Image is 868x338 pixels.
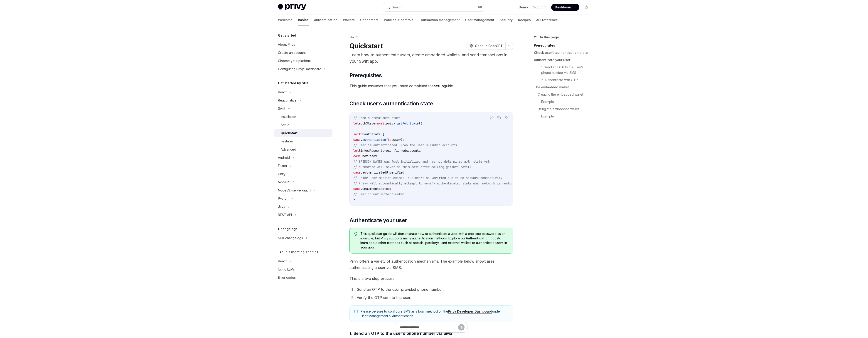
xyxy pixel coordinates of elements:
[353,181,519,185] span: // Privy will automatically attempt to verify authenticated state when network is restored.
[419,15,460,25] a: Transaction management
[278,204,285,209] div: Java
[278,42,295,47] div: About Privy
[278,98,297,103] div: React native
[278,235,303,241] div: SDK changelogs
[393,138,402,142] span: user)
[534,91,594,98] a: Creating the embedded wallet
[343,15,355,25] a: Wallets
[361,187,362,191] span: .
[274,203,332,211] button: Java
[349,217,407,224] span: Authenticate your user
[281,130,298,136] div: Quickstart
[274,96,332,104] button: React native
[281,147,296,152] div: Advanced
[353,165,471,169] span: // authState will never be this case after calling getAuthState()
[278,58,311,64] div: Choose your platform
[465,15,494,25] a: User management
[364,132,384,136] span: authState {
[353,154,361,158] span: case
[353,159,489,164] span: // [PERSON_NAME] was just initialized and has not determined auth state yet
[274,211,332,219] button: REST API
[533,5,546,10] a: Support
[274,129,332,137] a: Quickstart
[361,138,362,142] span: .
[274,40,332,49] a: About Privy
[583,4,590,11] button: Toggle dark mode
[274,154,332,162] button: Android
[519,5,528,10] a: Demo
[349,72,382,79] span: Prerequisites
[534,42,594,49] a: Prerequisites
[384,15,413,25] a: Policies & controls
[278,106,285,111] div: Swift
[274,113,332,121] a: Installation
[349,275,513,282] span: This is a two step process:
[274,57,332,65] a: Choose your platform
[477,5,482,9] span: ⌘ K
[278,66,321,72] div: Configuring Privy Dashboard
[349,258,513,271] span: Privy offers a variety of authentication mechanisms. The example below showcases authenticating a...
[475,44,503,48] span: Open in ChatGPT
[274,145,332,154] button: Advanced
[314,15,337,25] a: Authentication
[278,258,287,264] div: React
[278,212,292,218] div: REST API
[353,198,355,202] span: }
[349,83,513,89] span: This guide assumes that you have completed the guide.
[274,88,332,96] button: React
[362,154,377,158] span: notReady
[397,121,419,125] span: getAuthState
[278,249,318,255] h5: Troubleshooting and tips
[551,4,579,11] a: Dashboard
[534,64,594,76] a: 1. Send an OTP to the user’s phone number via SMS
[466,236,498,240] a: Authentication docs
[354,232,357,236] svg: Tip
[353,143,457,147] span: // User is authenticated. Grab the user's linked accounts
[384,149,386,153] span: =
[536,15,558,25] a: API reference
[274,265,332,273] a: Using LLMs
[419,121,422,125] span: ()
[355,286,513,293] li: Send an OTP to the user provided phone number.
[353,176,504,180] span: // Prior user session exists, but can't be verified due to no network connectivity.
[383,3,485,11] button: Search...⌘K
[353,132,364,136] span: switch
[400,322,458,332] input: Ask a question...
[359,149,384,153] span: linkedAccounts
[278,50,306,55] div: Create an account
[278,267,295,272] div: Using LLMs
[377,154,379,158] span: :
[281,122,290,128] div: Setup
[496,115,502,121] button: Copy the contents from the code block
[434,84,444,88] a: setup
[458,324,465,331] button: Send message
[278,171,285,177] div: Unity
[386,149,395,153] span: user.
[404,170,406,174] span: :
[362,170,404,174] span: authenticatedUnverified
[361,154,362,158] span: .
[377,121,386,125] span: await
[274,273,332,282] a: Error codes
[355,294,513,301] li: Verify the OTP sent to the user.
[362,138,386,142] span: authenticated
[349,100,433,107] span: Check user’s authentication state
[281,139,294,144] div: Features
[278,15,293,25] a: Welcome
[388,138,393,142] span: let
[354,310,358,313] svg: Note
[518,15,531,25] a: Recipes
[274,257,332,265] button: React
[361,170,362,174] span: .
[390,187,391,191] span: :
[360,15,379,25] a: Connectors
[362,187,390,191] span: unauthenticated
[555,5,572,10] span: Dashboard
[489,115,495,121] button: Report incorrect code
[274,162,332,170] button: Flutter
[353,149,359,153] span: let
[274,234,332,242] button: SDK changelogs
[278,188,311,193] div: NodeJS (server-auth)
[274,178,332,186] button: NodeJS
[298,15,309,25] a: Basics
